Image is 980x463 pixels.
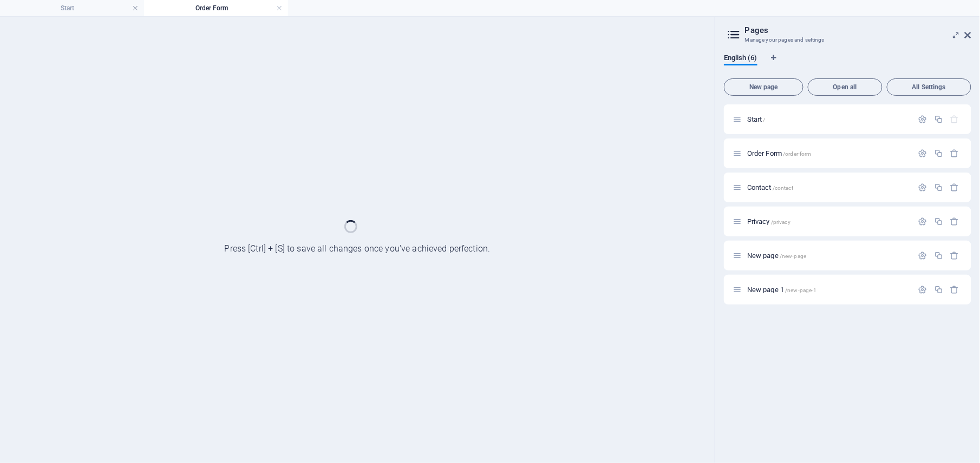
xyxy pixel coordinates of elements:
[747,183,793,191] span: Click to open page
[887,78,971,96] button: All Settings
[744,150,913,157] div: Order Form/order-form
[918,149,927,158] div: Settings
[934,251,943,260] div: Duplicate
[773,185,793,191] span: /contact
[783,151,812,157] span: /order-form
[747,149,812,157] span: Click to open page
[747,286,817,294] span: Click to open page
[934,285,943,294] div: Duplicate
[934,115,943,124] div: Duplicate
[747,115,766,123] span: Click to open page
[747,217,790,226] span: Click to open page
[934,183,943,192] div: Duplicate
[744,218,913,225] div: Privacy/privacy
[918,183,927,192] div: Settings
[771,219,790,225] span: /privacy
[747,252,806,260] span: Click to open page
[892,84,966,90] span: All Settings
[745,25,971,35] h2: Pages
[763,117,766,123] span: /
[745,35,950,45] h3: Manage your pages and settings
[950,115,959,124] div: The startpage cannot be deleted
[950,217,959,226] div: Remove
[780,253,806,259] span: /new-page
[918,115,927,124] div: Settings
[744,286,913,293] div: New page 1/new-page-1
[950,285,959,294] div: Remove
[786,287,818,293] span: /new-page-1
[918,285,927,294] div: Settings
[729,84,799,90] span: New page
[724,51,757,67] span: English (6)
[808,78,883,96] button: Open all
[744,252,913,259] div: New page/new-page
[950,251,959,260] div: Remove
[950,149,959,158] div: Remove
[813,84,878,90] span: Open all
[744,184,913,191] div: Contact/contact
[950,183,959,192] div: Remove
[918,217,927,226] div: Settings
[934,149,943,158] div: Duplicate
[934,217,943,226] div: Duplicate
[918,251,927,260] div: Settings
[724,54,971,74] div: Language Tabs
[724,78,803,96] button: New page
[744,116,913,123] div: Start/
[144,2,288,14] h4: Order Form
